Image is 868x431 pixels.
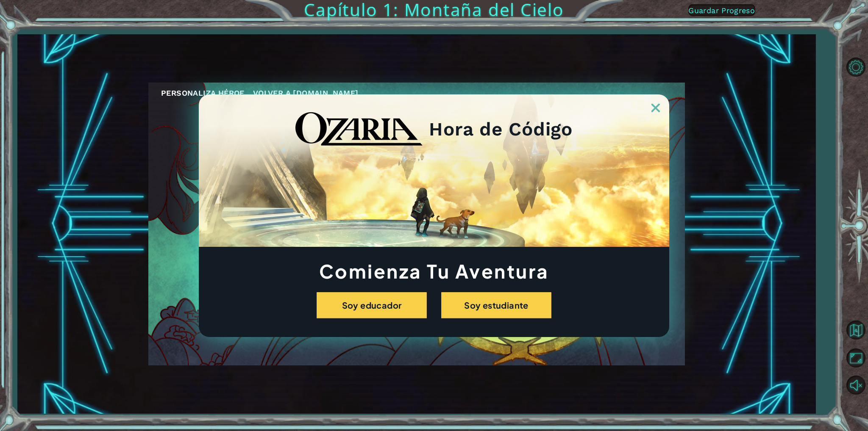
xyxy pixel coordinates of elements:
[199,262,669,279] h1: Comienza Tu Aventura
[441,292,551,318] button: Soy estudiante
[651,104,660,112] img: ExitButton_Dusk.png
[429,121,573,137] h2: Hora de Código
[295,112,423,146] img: blackOzariaWordmark.png
[317,292,427,318] button: Soy educador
